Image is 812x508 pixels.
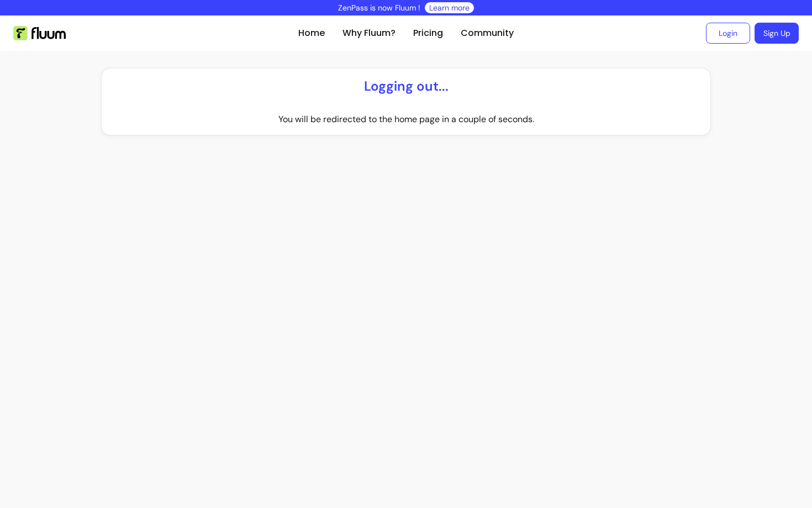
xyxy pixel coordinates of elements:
[429,2,470,13] a: Learn more
[13,26,66,40] img: Fluum Logo
[755,23,799,44] a: Sign Up
[298,27,325,40] a: Home
[338,2,420,13] p: ZenPass is now Fluum !
[364,77,449,95] p: Logging out...
[342,27,396,40] a: Why Fluum?
[278,113,534,126] p: You will be redirected to the home page in a couple of seconds.
[461,27,514,40] a: Community
[706,23,750,44] a: Login
[413,27,443,40] a: Pricing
